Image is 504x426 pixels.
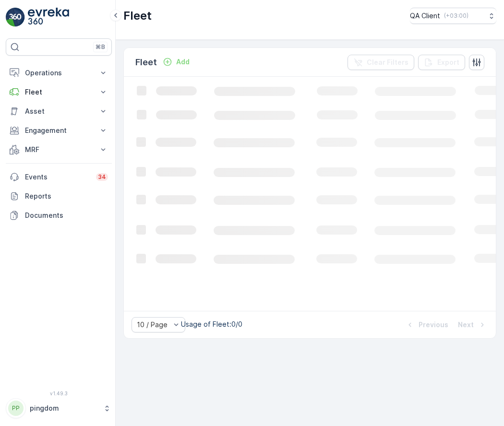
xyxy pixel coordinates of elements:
[25,145,93,154] p: MRF
[96,43,105,51] p: ⌘B
[6,121,112,140] button: Engagement
[404,319,449,331] button: Previous
[181,319,242,329] p: Usage of Fleet : 0/0
[410,11,440,21] p: QA Client
[6,206,112,225] a: Documents
[6,140,112,159] button: MRF
[28,8,69,27] img: logo_light-DOdMpM7g.png
[6,167,112,187] a: Events34
[437,58,459,67] p: Export
[6,187,112,206] a: Reports
[30,403,98,413] p: pingdom
[25,106,93,116] p: Asset
[176,57,190,67] p: Add
[348,55,414,70] button: Clear Filters
[98,173,106,181] p: 34
[6,63,112,83] button: Operations
[367,58,408,67] p: Clear Filters
[25,172,90,182] p: Events
[6,8,25,27] img: logo
[135,56,157,69] p: Fleet
[458,320,474,330] p: Next
[6,83,112,102] button: Fleet
[6,390,112,396] span: v 1.49.3
[25,87,93,97] p: Fleet
[457,319,488,331] button: Next
[25,211,108,220] p: Documents
[419,320,448,330] p: Previous
[6,102,112,121] button: Asset
[418,55,465,70] button: Export
[444,12,468,20] p: ( +03:00 )
[25,191,108,201] p: Reports
[25,126,93,135] p: Engagement
[410,8,496,24] button: QA Client(+03:00)
[123,8,152,24] p: Fleet
[8,401,24,416] div: PP
[25,68,93,78] p: Operations
[6,398,112,418] button: PPpingdom
[159,56,193,68] button: Add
